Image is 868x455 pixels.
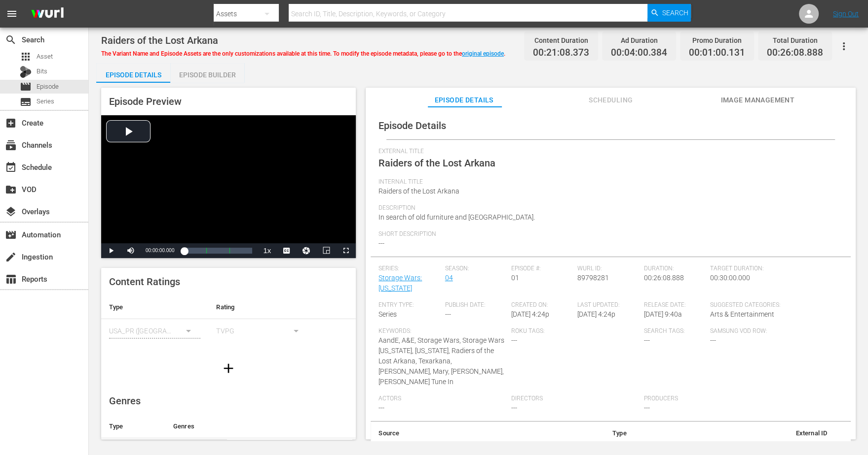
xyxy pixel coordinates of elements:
[109,276,180,288] span: Content Ratings
[511,310,549,318] span: [DATE] 4:24p
[462,50,504,57] a: original episode
[710,327,771,335] span: Samsung VOD Row:
[378,120,446,131] span: Episode Details
[5,184,17,195] span: VOD
[37,52,53,62] span: Asset
[378,336,504,386] span: AandE, A&E, Storage Wars, Storage Wars [US_STATE], [US_STATE], Radiers of the Lost Arkana, Texark...
[101,295,208,319] th: Type
[445,274,453,282] a: 04
[644,404,650,412] span: ---
[833,10,859,18] a: Sign Out
[109,317,200,345] div: USA_PR ([GEOGRAPHIC_DATA])
[644,327,705,335] span: Search Tags:
[24,2,71,26] img: ans4CAIJ8jUAAAAAAAAAAAAAAAAAAAAAAAAgQb4GAAAAAAAAAAAAAAAAAAAAAAAAJMjXAAAAAAAAAAAAAAAAAAAAAAAAgAT5G...
[445,265,506,273] span: Season:
[720,94,794,106] span: Image Management
[710,301,838,309] span: Suggested Categories:
[257,243,277,258] button: Playback Rate
[378,178,838,186] span: Internal Title
[378,148,838,156] span: External Title
[445,310,451,318] span: ---
[378,157,495,169] span: Raiders of the Lost Arkana
[20,66,32,78] div: Bits
[427,94,501,106] span: Episode Details
[316,243,336,258] button: Picture-in-Picture
[767,47,823,59] span: 00:26:08.888
[184,248,252,254] div: Progress Bar
[101,243,121,258] button: Play
[208,295,315,319] th: Rating
[577,310,615,318] span: [DATE] 4:24p
[644,310,682,318] span: [DATE] 9:40a
[577,265,639,273] span: Wurl ID:
[371,422,528,445] th: Source
[146,248,174,253] span: 00:00:00.000
[378,404,384,412] span: ---
[101,50,505,57] span: The Variant Name and Episode Assets are the only customizations available at this time. To modify...
[37,97,54,106] span: Series
[378,204,838,212] span: Description
[96,63,170,87] div: Episode Details
[378,213,535,221] span: In search of old furniture and [GEOGRAPHIC_DATA].
[710,274,750,282] span: 00:30:00.000
[121,243,141,258] button: Mute
[528,422,634,445] th: Type
[101,415,165,438] th: Type
[5,206,17,218] span: Overlays
[767,33,823,47] div: Total Duration
[644,265,705,273] span: Duration:
[37,82,59,92] span: Episode
[5,162,17,173] span: Schedule
[101,34,218,46] span: Raiders of the Lost Arkana
[689,47,745,59] span: 00:01:00.131
[644,274,684,282] span: 00:26:08.888
[378,327,506,335] span: Keywords:
[378,265,440,273] span: Series:
[611,47,667,59] span: 00:04:00.384
[644,336,650,344] span: ---
[710,265,838,273] span: Target Duration:
[710,336,716,344] span: ---
[644,301,705,309] span: Release Date:
[336,243,356,258] button: Fullscreen
[511,301,572,309] span: Created On:
[533,33,589,47] div: Content Duration
[647,4,691,22] button: Search
[297,243,316,258] button: Jump To Time
[662,4,688,22] span: Search
[577,301,639,309] span: Last Updated:
[378,239,384,247] span: ---
[635,422,835,445] th: External ID
[165,415,358,438] th: Genres
[20,81,32,93] span: Episode
[170,63,244,87] div: Episode Builder
[445,301,506,309] span: Publish Date:
[5,229,17,241] span: Automation
[689,33,745,47] div: Promo Duration
[511,265,572,273] span: Episode #:
[710,310,774,318] span: Arts & Entertainment
[20,51,32,63] span: Asset
[378,395,506,403] span: Actors
[101,295,356,350] table: simple table
[378,301,440,309] span: Entry Type:
[511,274,519,282] span: 01
[5,251,17,263] span: Ingestion
[5,273,17,285] span: Reports
[6,8,18,20] span: menu
[20,96,32,108] span: Series
[378,187,459,195] span: Raiders of the Lost Arkana
[611,33,667,47] div: Ad Duration
[511,395,639,403] span: Directors
[277,243,297,258] button: Captions
[511,404,517,412] span: ---
[644,395,772,403] span: Producers
[109,395,141,407] span: Genres
[37,66,47,76] span: Bits
[101,115,356,258] div: Video Player
[378,230,838,238] span: Short Description
[216,317,307,345] div: TVPG
[109,96,182,107] span: Episode Preview
[574,94,648,106] span: Scheduling
[170,63,244,83] button: Episode Builder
